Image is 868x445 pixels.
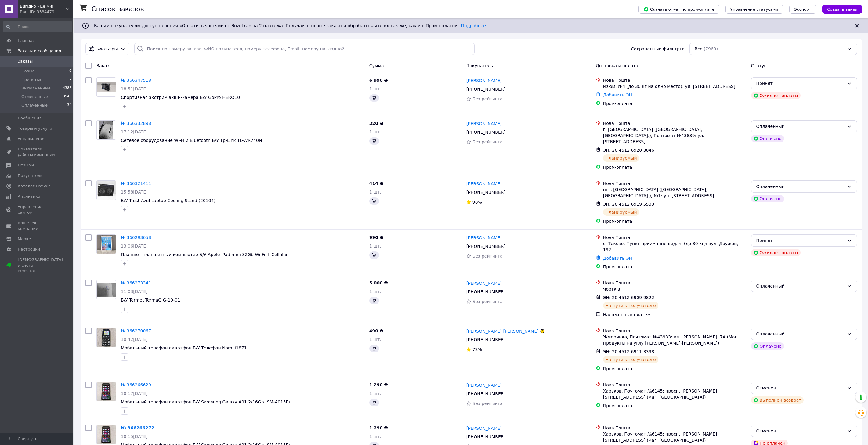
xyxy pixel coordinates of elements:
span: Сумма [369,63,384,68]
span: 1 шт. [369,190,381,194]
span: 414 ₴ [369,181,383,186]
div: Нова Пошта [603,425,746,431]
div: Пром-оплата [603,100,746,107]
span: Кошелек компании [18,220,56,231]
span: 13:06[DATE] [121,244,148,248]
span: 4385 [63,85,71,91]
img: Фото товару [97,283,116,297]
span: Отзывы [18,162,34,168]
div: Отменен [756,428,844,434]
a: № 366266629 [121,382,151,387]
span: Доставка и оплата [596,63,638,68]
span: 72% [472,347,482,352]
a: [PERSON_NAME] [466,382,502,388]
span: ЭН: 20 4512 6911 3398 [603,349,654,354]
a: № 366266272 [121,425,154,430]
a: № 366273341 [121,280,151,285]
div: [PHONE_NUMBER] [465,188,507,197]
a: [PERSON_NAME] [PERSON_NAME] [466,328,539,334]
span: Заказы [18,59,33,64]
div: Пром-оплата [603,164,746,170]
span: (7969) [704,46,718,51]
a: Мобильный телефон смартфон Б/У Телефон Nomi i1871 [121,346,247,350]
span: Вашим покупателям доступна опция «Оплатить частями от Rozetka» на 2 платежа. Получайте новые зака... [94,23,486,28]
div: Оплаченный [756,331,844,337]
img: Фото товару [97,425,116,444]
span: 10:15[DATE] [121,434,148,439]
span: 15:58[DATE] [121,190,148,194]
span: ЭН: 20 4512 6920 3046 [603,148,654,153]
img: Фото товару [97,181,116,200]
div: Ожидает оплаты [751,92,801,99]
a: Б/У Termet TermaQ G-19-01 [121,298,180,302]
a: № 366347518 [121,78,151,83]
span: 1 шт. [369,391,381,396]
div: Оплачено [751,342,784,350]
div: Харьков, Почтомат №6145: просп. [PERSON_NAME][STREET_ADDRESS] (маг. [GEOGRAPHIC_DATA]) [603,388,746,400]
a: Фото товару [96,280,116,299]
span: 10:17[DATE] [121,391,148,396]
div: Планируемый [603,154,639,162]
span: 10:42[DATE] [121,337,148,342]
span: 98% [472,200,482,204]
span: 18:51[DATE] [121,86,148,91]
a: № 366321411 [121,181,151,186]
img: Фото товару [97,82,116,92]
div: Планируемый [603,208,639,216]
div: Чортків [603,286,746,292]
span: 0 [69,68,71,74]
span: Товары и услуги [18,126,52,131]
span: 3543 [63,94,71,99]
span: 990 ₴ [369,235,383,240]
div: Оплачено [751,135,784,142]
span: Аналитика [18,194,40,199]
a: № 366270067 [121,328,151,333]
span: Без рейтинга [472,254,503,259]
div: Принят [756,80,844,87]
a: Добавить ЭН [603,256,632,261]
div: Нова Пошта [603,234,746,241]
span: Сетевое оборудование Wi-Fi и Bluetooth Б/У Tp-Link TL-WR740N [121,138,262,143]
span: Спортивная экстрим экшн-камера Б/У GoPro HERO10 [121,95,240,100]
div: Изюм, №4 (до 30 кг на одно место): ул. [STREET_ADDRESS] [603,83,746,89]
div: Отменен [756,385,844,391]
span: 7 [69,77,71,82]
span: 1 шт. [369,434,381,439]
span: Заказ [96,63,109,68]
a: Подробнее [461,23,486,28]
input: Поиск по номеру заказа, ФИО покупателя, номеру телефона, Email, номеру накладной [134,43,475,55]
a: Фото товару [96,120,116,140]
span: Главная [18,38,35,43]
span: Без рейтинга [472,139,503,144]
div: На пути к получателю [603,356,658,363]
div: Ваш ID: 3384479 [20,9,73,15]
span: Б/У Trust Azul Laptop Cooling Stand (20104) [121,198,215,203]
div: пгт. [GEOGRAPHIC_DATA] ([GEOGRAPHIC_DATA], [GEOGRAPHIC_DATA].), №1: ул. [STREET_ADDRESS] [603,186,746,199]
div: [PHONE_NUMBER] [465,389,507,398]
a: Фото товару [96,425,116,444]
div: [PHONE_NUMBER] [465,432,507,441]
a: № 366293658 [121,235,151,240]
div: Prom топ [18,268,63,274]
span: 11:03[DATE] [121,289,148,294]
img: Фото товару [97,382,116,401]
span: Сохраненные фильтры: [631,46,684,52]
a: № 366332898 [121,121,151,126]
div: [PHONE_NUMBER] [465,128,507,136]
span: 1 шт. [369,337,381,342]
img: Фото товару [97,235,116,254]
img: Фото товару [97,328,116,347]
span: Мобильный телефон смартфон Б/У Samsung Galaxy A01 2/16Gb (SM-A015F) [121,400,290,404]
span: 1 290 ₴ [369,382,388,387]
span: 320 ₴ [369,121,383,126]
span: Уведомления [18,136,45,142]
div: Оплаченный [756,283,844,289]
div: [PHONE_NUMBER] [465,242,507,251]
div: Оплаченный [756,123,844,130]
div: Оплаченный [756,183,844,190]
span: Статус [751,63,767,68]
